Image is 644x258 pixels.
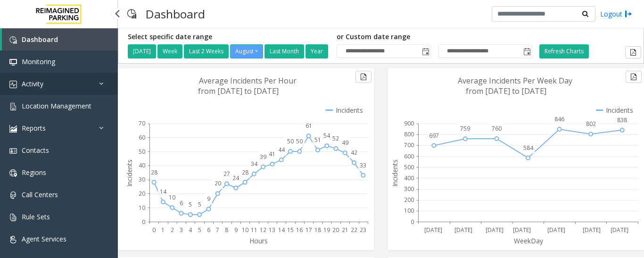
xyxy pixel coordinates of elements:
[9,125,17,133] img: 'icon'
[390,159,399,187] text: Incidents
[404,130,414,138] text: 800
[404,141,414,149] text: 700
[296,137,303,145] text: 50
[626,71,642,83] button: Export to pdf
[269,150,275,158] text: 41
[521,45,532,58] span: Toggle popup
[404,174,414,182] text: 400
[139,161,145,169] text: 40
[171,226,174,234] text: 2
[404,119,414,127] text: 900
[22,146,49,155] span: Contacts
[9,191,17,199] img: 'icon'
[215,179,221,187] text: 20
[314,226,321,234] text: 18
[600,9,632,19] a: Logout
[278,146,285,154] text: 44
[22,101,91,110] span: Location Management
[141,2,210,25] h3: Dashboard
[514,236,544,245] text: WeekDay
[287,137,294,145] text: 50
[305,44,328,58] button: Year
[249,236,268,245] text: Hours
[454,226,472,234] text: [DATE]
[296,226,303,234] text: 16
[142,218,145,226] text: 0
[332,226,339,234] text: 20
[198,200,201,208] text: 5
[323,226,330,234] text: 19
[278,226,285,234] text: 14
[22,79,43,88] span: Activity
[625,9,632,19] img: logout
[554,115,564,123] text: 846
[305,226,312,234] text: 17
[351,226,357,234] text: 22
[199,75,297,86] text: Average Incidents Per Hour
[429,132,439,140] text: 697
[360,161,366,169] text: 33
[125,159,134,187] text: Incidents
[513,226,531,234] text: [DATE]
[22,35,58,44] span: Dashboard
[314,136,321,144] text: 51
[151,168,157,176] text: 28
[216,226,219,234] text: 7
[128,33,330,41] h5: Select specific date range
[230,44,263,58] button: August
[9,81,17,88] img: 'icon'
[207,195,210,203] text: 9
[458,75,572,86] text: Average Incidents Per Week Day
[9,147,17,155] img: 'icon'
[232,174,239,182] text: 24
[466,86,546,96] text: from [DATE] to [DATE]
[128,44,156,58] button: [DATE]
[547,226,565,234] text: [DATE]
[287,226,294,234] text: 15
[355,71,372,83] button: Export to pdf
[342,226,348,234] text: 21
[139,148,145,156] text: 50
[22,57,55,66] span: Monitoring
[264,44,304,58] button: Last Month
[9,214,17,221] img: 'icon'
[22,168,46,177] span: Regions
[404,185,414,193] text: 300
[611,226,628,234] text: [DATE]
[539,44,589,58] button: Refresh Charts
[189,226,192,234] text: 4
[22,234,66,243] span: Agent Services
[420,45,430,58] span: Toggle popup
[139,204,145,212] text: 10
[157,44,182,58] button: Week
[22,190,58,199] span: Call Centers
[169,193,175,201] text: 10
[625,46,641,58] button: Export to pdf
[332,134,339,142] text: 52
[2,28,118,50] a: Dashboard
[242,168,248,176] text: 28
[22,212,50,221] span: Rule Sets
[9,236,17,243] img: 'icon'
[198,86,279,96] text: from [DATE] to [DATE]
[583,226,601,234] text: [DATE]
[127,2,136,25] img: pageIcon
[260,153,266,161] text: 39
[225,226,228,234] text: 8
[404,152,414,160] text: 600
[184,44,229,58] button: Last 2 Weeks
[351,149,357,157] text: 42
[139,190,145,198] text: 20
[22,124,46,133] span: Reports
[486,226,504,234] text: [DATE]
[9,36,17,44] img: 'icon'
[404,196,414,204] text: 200
[223,170,230,178] text: 27
[260,226,266,234] text: 12
[189,200,192,208] text: 5
[404,163,414,171] text: 500
[323,132,330,140] text: 54
[269,226,275,234] text: 13
[152,226,156,234] text: 0
[251,226,257,234] text: 11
